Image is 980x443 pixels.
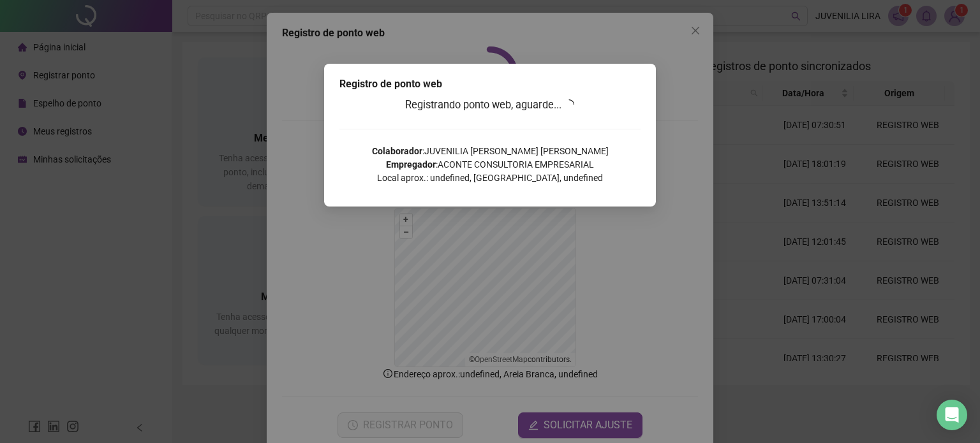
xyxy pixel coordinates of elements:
strong: Empregador [386,159,436,170]
h3: Registrando ponto web, aguarde... [339,97,641,113]
div: Open Intercom Messenger [937,400,967,430]
p: : JUVENILIA [PERSON_NAME] [PERSON_NAME] : ACONTE CONSULTORIA EMPRESARIAL Local aprox.: undefined,... [339,145,641,185]
div: Registro de ponto web [339,76,641,92]
span: loading [562,97,577,112]
strong: Colaborador [372,146,422,156]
